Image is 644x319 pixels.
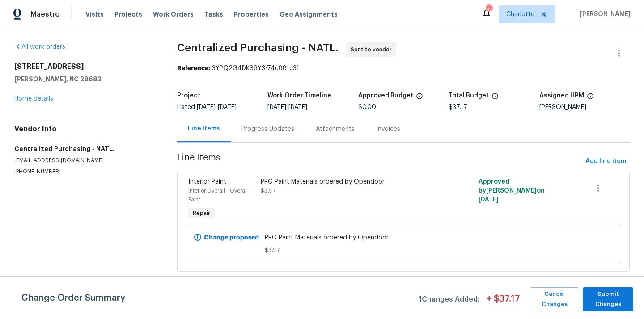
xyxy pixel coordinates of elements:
[534,289,575,310] span: Cancel Changes
[177,92,200,99] h5: Project
[188,188,248,202] span: Interior Overall - Overall Paint
[177,104,237,110] span: Listed
[449,92,489,99] h5: Total Budget
[14,62,156,71] h2: [STREET_ADDRESS]
[358,92,413,99] h5: Approved Budget
[14,75,156,84] h5: [PERSON_NAME], NC 28682
[267,104,307,110] span: -
[267,92,331,99] h5: Work Order Timeline
[177,64,630,73] div: 3YPQ2G4DKS9Y3-74e881c31
[177,153,582,170] span: Line Items
[265,246,542,255] span: $37.17
[30,10,60,19] span: Maestro
[189,209,214,218] span: Repair
[479,179,545,203] span: Approved by [PERSON_NAME] on
[177,42,339,53] span: Centralized Purchasing - NATL.
[419,291,479,311] span: 1 Changes Added:
[114,10,142,19] span: Projects
[14,96,53,102] a: Home details
[530,287,579,311] button: Cancel Changes
[585,156,626,167] span: Add line item
[197,104,237,110] span: -
[358,104,376,110] span: $0.00
[587,289,629,310] span: Submit Changes
[14,44,65,50] a: All work orders
[153,10,194,19] span: Work Orders
[14,157,156,164] p: [EMAIL_ADDRESS][DOMAIN_NAME]
[449,104,467,110] span: $37.17
[539,104,630,110] div: [PERSON_NAME]
[204,11,223,17] span: Tasks
[486,5,492,14] div: 37
[204,235,259,241] b: Change proposed
[351,45,395,54] span: Sent to vendor
[479,197,499,203] span: [DATE]
[188,124,220,133] div: Line Items
[197,104,216,110] span: [DATE]
[85,10,104,19] span: Visits
[491,92,499,104] span: The total cost of line items that have been proposed by Opendoor. This sum includes line items th...
[487,294,520,311] span: + $ 37.17
[241,125,294,134] div: Progress Updates
[576,10,631,19] span: [PERSON_NAME]
[21,287,125,311] span: Change Order Summary
[288,104,307,110] span: [DATE]
[14,125,156,134] h4: Vendor Info
[261,177,437,186] div: PPG Paint Materials ordered by Opendoor
[316,125,355,134] div: Attachments
[14,144,156,153] h5: Centralized Purchasing - NATL.
[177,65,210,71] b: Reference:
[582,153,630,170] button: Add line item
[265,233,542,242] span: PPG Paint Materials ordered by Opendoor
[416,92,423,104] span: The total cost of line items that have been approved by both Opendoor and the Trade Partner. This...
[14,168,156,176] p: [PHONE_NUMBER]
[267,104,286,110] span: [DATE]
[587,92,594,104] span: The hpm assigned to this work order.
[188,179,226,185] span: Interior Paint
[234,10,269,19] span: Properties
[506,10,534,19] span: Charlotte
[261,188,275,193] span: $37.17
[218,104,237,110] span: [DATE]
[280,10,338,19] span: Geo Assignments
[376,125,400,134] div: Invoices
[583,287,633,311] button: Submit Changes
[539,92,584,99] h5: Assigned HPM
